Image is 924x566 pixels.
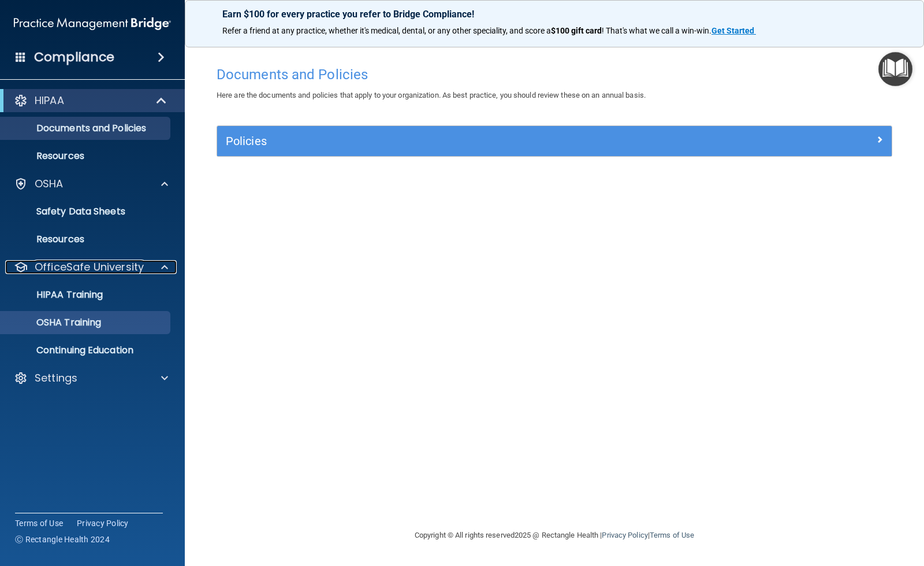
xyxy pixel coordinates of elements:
a: OSHA [14,177,168,191]
p: Settings [35,371,77,385]
p: HIPAA [35,94,64,108]
strong: Get Started [711,26,754,35]
img: PMB logo [14,12,171,35]
a: Settings [14,371,168,385]
p: Earn $100 for every practice you refer to Bridge Compliance! [222,9,886,20]
p: Resources [8,234,165,245]
span: ! That's what we call a win-win. [602,26,711,35]
a: Terms of Use [650,531,694,539]
p: Resources [8,150,165,162]
a: Get Started [711,26,756,35]
span: Ⓒ Rectangle Health 2024 [15,534,110,545]
p: OSHA Training [8,317,101,328]
p: HIPAA Training [8,289,103,301]
button: Open Resource Center [878,52,912,86]
span: Refer a friend at any practice, whether it's medical, dental, or any other speciality, and score a [222,26,551,35]
p: Documents and Policies [8,123,165,134]
div: Copyright © All rights reserved 2025 @ Rectangle Health | | [344,517,765,554]
h5: Policies [226,135,714,147]
a: Terms of Use [15,517,63,529]
a: HIPAA [14,94,167,108]
span: Here are the documents and policies that apply to your organization. As best practice, you should... [217,91,646,99]
p: Safety Data Sheets [8,206,165,217]
p: OSHA [35,177,64,191]
strong: $100 gift card [551,26,602,35]
p: Continuing Education [8,345,165,356]
a: Policies [226,132,883,150]
h4: Compliance [34,49,114,65]
p: OfficeSafe University [35,260,144,274]
h4: Documents and Policies [217,67,892,82]
a: Privacy Policy [77,517,129,529]
a: Privacy Policy [602,531,647,539]
a: OfficeSafe University [14,260,168,274]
